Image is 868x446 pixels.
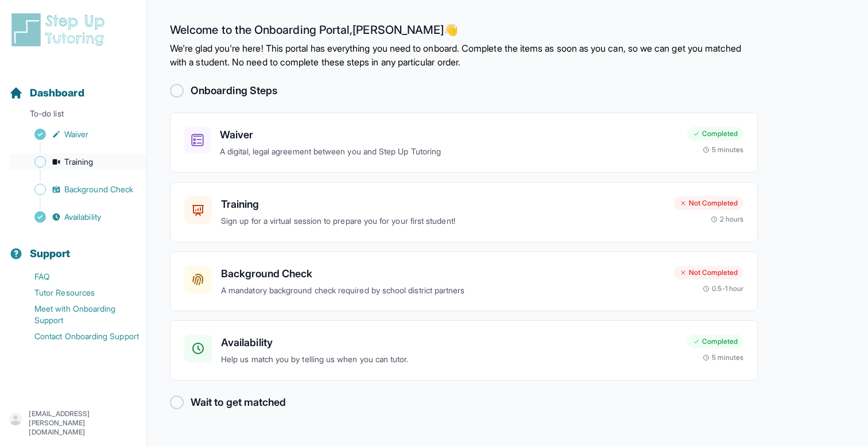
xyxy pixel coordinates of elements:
img: logo [9,11,111,48]
a: Background CheckA mandatory background check required by school district partnersNot Completed0.5... [170,251,758,312]
p: [EMAIL_ADDRESS][PERSON_NAME][DOMAIN_NAME] [29,409,137,437]
a: FAQ [9,269,146,285]
a: WaiverA digital, legal agreement between you and Step Up TutoringCompleted5 minutes [170,113,758,173]
button: Support [5,227,142,266]
div: 5 minutes [703,145,743,154]
span: Support [30,246,71,262]
h3: Availability [221,335,678,351]
a: Contact Onboarding Support [9,328,146,344]
h3: Training [221,196,665,212]
a: Training [9,154,146,170]
div: Completed [687,335,743,348]
p: Sign up for a virtual session to prepare you for your first student! [221,215,665,228]
p: To-do list [5,108,142,124]
button: [EMAIL_ADDRESS][PERSON_NAME][DOMAIN_NAME] [9,409,137,437]
a: Waiver [9,126,146,142]
p: A digital, legal agreement between you and Step Up Tutoring [220,145,678,158]
a: AvailabilityHelp us match you by telling us when you can tutor.Completed5 minutes [170,320,758,381]
a: TrainingSign up for a virtual session to prepare you for your first student!Not Completed2 hours [170,182,758,242]
a: Dashboard [9,85,84,101]
span: Waiver [64,129,88,140]
a: Meet with Onboarding Support [9,301,146,328]
div: Not Completed [674,266,743,280]
h3: Background Check [221,266,665,282]
h3: Waiver [220,127,678,143]
span: Dashboard [30,85,84,101]
a: Tutor Resources [9,285,146,301]
div: 5 minutes [703,353,743,362]
h2: Onboarding Steps [191,83,277,99]
div: 2 hours [711,215,744,224]
h2: Welcome to the Onboarding Portal, [PERSON_NAME] 👋 [170,23,758,41]
button: Dashboard [5,67,142,106]
a: Background Check [9,181,146,197]
p: We're glad you're here! This portal has everything you need to onboard. Complete the items as soo... [170,41,758,69]
span: Availability [64,211,101,223]
span: Training [64,156,94,168]
h2: Wait to get matched [191,394,286,410]
div: Completed [687,127,743,141]
p: Help us match you by telling us when you can tutor. [221,353,678,366]
a: Availability [9,209,146,225]
span: Background Check [64,184,133,195]
p: A mandatory background check required by school district partners [221,284,665,297]
div: 0.5-1 hour [703,284,743,293]
div: Not Completed [674,196,743,210]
